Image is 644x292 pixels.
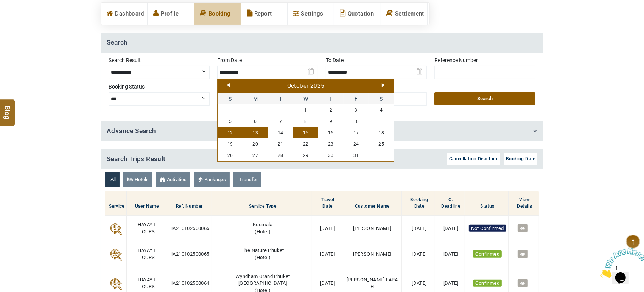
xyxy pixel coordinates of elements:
span: [PERSON_NAME] [353,251,391,257]
span: Sunday [218,93,243,104]
td: ( ) [212,241,312,267]
span: [DATE] [412,225,426,231]
span: [DATE] [443,251,458,257]
label: Search Result [109,56,210,64]
a: 6 [243,116,268,127]
th: Ref. Number [165,191,212,216]
span: [DATE] [320,225,335,231]
span: Wyndham Grand Phuket [GEOGRAPHIC_DATA] [235,273,290,286]
a: 27 [243,150,268,161]
a: 23 [318,138,344,150]
a: Settlement [381,3,427,25]
a: Profile [148,3,194,25]
a: Hotels [123,172,152,187]
span: HAYAYT TOURS [138,247,156,260]
span: [PERSON_NAME] FARAH [347,277,398,290]
button: Search [434,92,535,105]
a: 1 [293,104,319,116]
th: Booking Date [401,191,435,216]
img: Chat attention grabber [3,3,50,33]
th: Customer Name [341,191,401,216]
a: Booking [194,3,241,25]
a: 8 [293,116,319,127]
a: All [105,172,120,187]
span: [DATE] [443,225,458,231]
span: Confirmed [473,280,502,287]
a: Next [382,83,385,87]
a: 24 [344,138,369,150]
a: Advance Search [107,127,156,135]
span: HA210102500066 [169,225,210,231]
a: 7 [268,116,293,127]
a: Settings [288,3,334,25]
span: Cancellation DeadLine [449,156,498,162]
span: Thursday [318,93,344,104]
th: Status [465,191,508,216]
iframe: chat widget [597,245,644,281]
a: 31 [344,150,369,161]
a: 15 [293,127,319,138]
a: 9 [318,116,344,127]
span: Not Confirmed [469,225,506,232]
span: HA210102500064 [169,280,210,286]
span: Hotel [257,255,269,260]
a: 11 [369,116,394,127]
a: 29 [293,150,319,161]
a: 2 [318,104,344,116]
a: 4 [369,104,394,116]
span: [DATE] [412,280,426,286]
h4: Search Trips Result [101,149,543,169]
span: Wednesday [293,93,319,104]
span: [DATE] [320,280,335,286]
span: Hotel [257,229,269,235]
th: User Name [126,191,165,216]
label: Booking Status [109,83,210,90]
a: 5 [218,116,243,127]
span: Booking Date [506,156,535,162]
span: HAYAYT TOURS [138,222,156,235]
label: Reference Number [434,56,535,64]
span: Confirmed [473,250,502,258]
a: 10 [344,116,369,127]
th: Travel Date [312,191,341,216]
span: [PERSON_NAME] [353,225,391,231]
a: 20 [243,138,268,150]
span: Saturday [369,93,394,104]
a: 28 [268,150,293,161]
span: Monday [243,93,268,104]
th: View Details [508,191,539,216]
span: [DATE] [443,280,458,286]
span: Keemala [253,222,273,227]
a: Packages [194,172,230,187]
a: Transfer [233,172,261,187]
a: Report [241,3,287,25]
span: 2025 [310,82,325,89]
th: Service [105,191,127,216]
a: 14 [268,127,293,138]
a: 25 [369,138,394,150]
span: Blog [3,106,12,112]
a: 26 [218,150,243,161]
span: October [287,82,309,89]
a: 12 [218,127,243,138]
a: 21 [268,138,293,150]
a: Quotation [334,3,380,25]
span: 1 [3,3,6,9]
a: 30 [318,150,344,161]
span: HA210102500065 [169,251,210,257]
th: C. Deadline [435,191,465,216]
a: 13 [243,127,268,138]
a: Activities [156,172,190,187]
th: Service Type [212,191,312,216]
span: The Nature Phuket [241,247,284,253]
a: 3 [344,104,369,116]
a: 18 [369,127,394,138]
span: HAYAYT TOURS [138,277,156,290]
a: 16 [318,127,344,138]
span: [DATE] [412,251,426,257]
span: Tuesday [268,93,293,104]
span: Friday [344,93,369,104]
td: ( ) [212,216,312,241]
a: 19 [218,138,243,150]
